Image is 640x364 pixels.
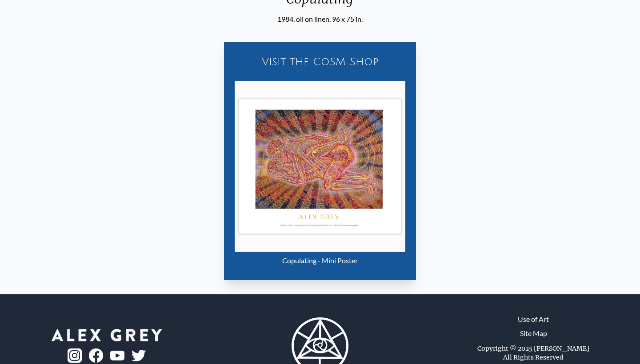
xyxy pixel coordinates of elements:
[235,81,405,269] a: Copulating - Mini Poster
[520,328,547,339] a: Site Map
[110,351,124,361] img: youtube-logo.png
[235,81,405,252] img: Copulating - Mini Poster
[132,350,146,361] img: twitter-logo.png
[89,348,103,363] img: fb-logo.png
[133,14,507,24] div: 1984, oil on linen, 96 x 75 in.
[68,348,82,363] img: ig-logo.png
[477,344,589,353] div: Copyright © 2025 [PERSON_NAME]
[518,314,549,324] a: Use of Art
[229,47,411,76] a: Visit the CoSM Shop
[235,252,405,269] div: Copulating - Mini Poster
[503,353,564,362] div: All Rights Reserved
